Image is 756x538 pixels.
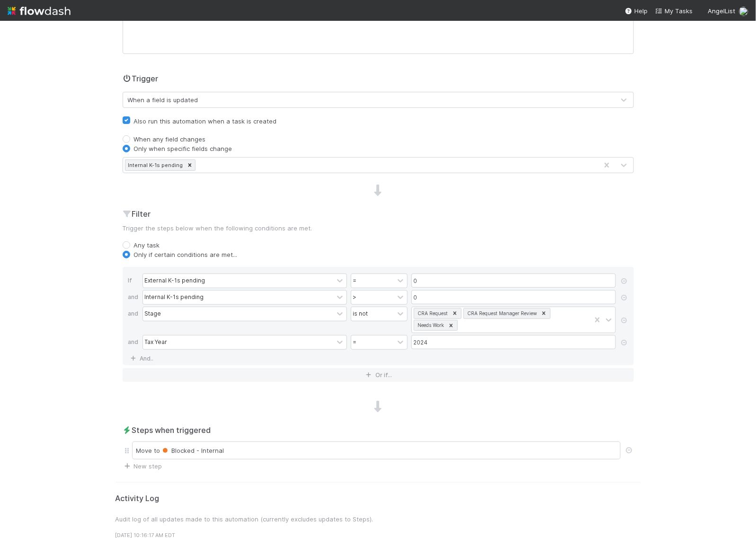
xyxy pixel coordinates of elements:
[708,7,735,15] span: AngelList
[128,307,142,335] div: and
[123,462,162,470] a: New step
[128,95,198,105] div: When a field is updated
[116,514,641,524] p: Audit log of all updates made to this automation (currently excludes updates to Steps).
[123,424,634,436] h2: Steps when triggered
[132,441,621,459] div: Move to
[123,73,159,84] h2: Trigger
[353,338,357,346] div: =
[134,250,238,259] label: Only if certain conditions are met...
[353,276,357,285] div: =
[160,447,224,454] span: Blocked - Internal
[128,352,158,365] a: And..
[123,208,634,220] h2: Filter
[125,160,185,170] div: Internal K-1s pending
[128,335,142,352] div: and
[8,3,71,19] img: logo-inverted-e16ddd16eac7371096b0.svg
[465,309,539,318] div: CRA Request Manager Review
[134,134,206,144] label: When any field changes
[415,320,446,330] div: Needs Work
[145,309,161,318] div: Stage
[353,309,368,318] div: is not
[123,223,634,233] p: Trigger the steps below when the following conditions are met.
[123,368,634,382] button: Or if...
[145,276,205,285] div: External K-1s pending
[145,293,204,301] div: Internal K-1s pending
[145,338,168,346] div: Tax Year
[353,293,357,301] div: >
[134,144,232,153] label: Only when specific fields change
[128,273,142,290] div: If
[134,240,160,250] label: Any task
[415,309,450,318] div: CRA Request
[625,6,648,16] div: Help
[739,7,748,16] img: avatar_711f55b7-5a46-40da-996f-bc93b6b86381.png
[655,6,693,16] a: My Tasks
[128,290,142,307] div: and
[655,7,693,15] span: My Tasks
[116,494,641,503] h5: Activity Log
[134,115,277,127] label: Also run this automation when a task is created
